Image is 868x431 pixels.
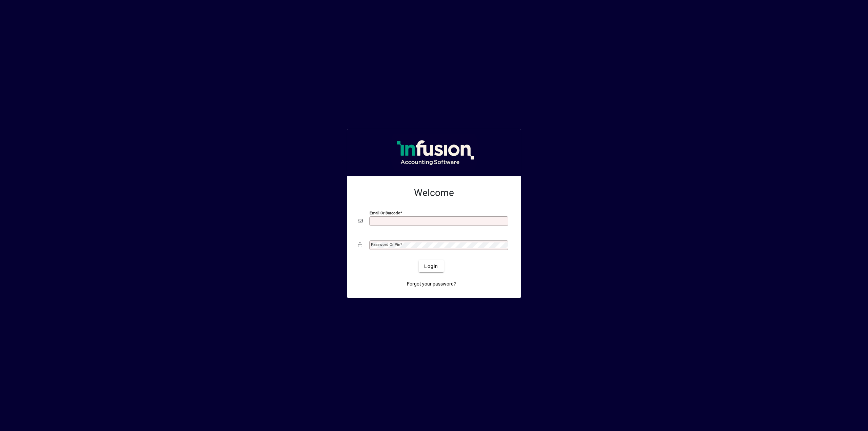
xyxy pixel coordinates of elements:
[407,280,456,288] span: Forgot your password?
[358,187,510,199] h2: Welcome
[404,278,459,290] a: Forgot your password?
[424,263,438,270] span: Login
[371,242,400,247] mat-label: Password or Pin
[370,211,400,215] mat-label: Email or Barcode
[419,260,443,272] button: Login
